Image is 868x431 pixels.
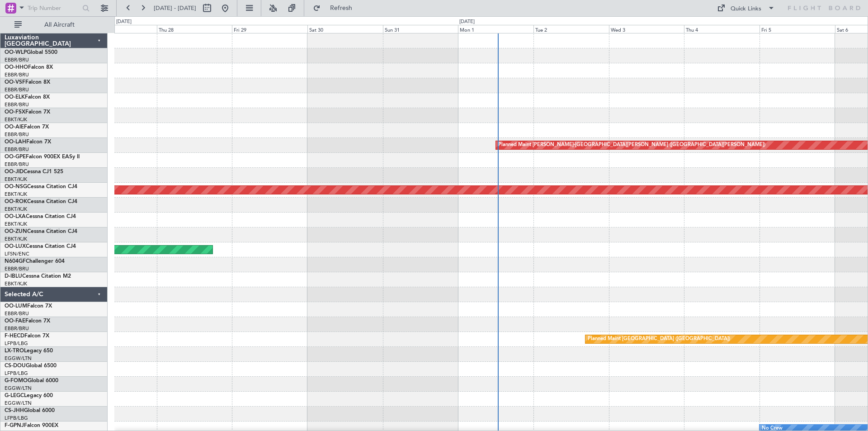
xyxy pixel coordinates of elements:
[5,139,26,145] span: OO-LAH
[533,25,609,33] div: Tue 2
[5,71,29,78] a: EBBR/BRU
[5,169,24,175] span: OO-JID
[588,332,730,346] div: Planned Maint [GEOGRAPHIC_DATA] ([GEOGRAPHIC_DATA])
[5,169,63,175] a: OO-JIDCessna CJ1 525
[5,408,55,413] a: CS-JHHGlobal 6000
[5,393,53,398] a: G-LEGCLegacy 600
[5,161,29,168] a: EBBR/BRU
[5,184,27,189] span: OO-NSG
[5,378,28,384] span: G-FOMO
[5,95,50,100] a: OO-ELKFalcon 8X
[5,184,77,189] a: OO-NSGCessna Citation CJ4
[5,423,24,428] span: F-GPNJ
[309,1,363,15] button: Refresh
[5,310,29,317] a: EBBR/BRU
[5,408,24,413] span: CS-JHH
[5,244,26,249] span: OO-LUX
[5,318,25,324] span: OO-FAE
[5,109,50,115] a: OO-FSXFalcon 7X
[307,25,383,33] div: Sat 30
[5,57,29,63] a: EBBR/BRU
[322,5,360,11] span: Refresh
[684,25,759,33] div: Thu 4
[232,25,307,33] div: Fri 29
[5,385,32,392] a: EGGW/LTN
[5,124,49,130] a: OO-AIEFalcon 7X
[5,236,27,242] a: EBKT/KJK
[5,393,24,398] span: G-LEGC
[28,1,80,15] input: Trip Number
[759,25,835,33] div: Fri 5
[5,259,65,264] a: N604GFChallenger 604
[5,400,32,407] a: EGGW/LTN
[5,101,29,108] a: EBBR/BRU
[5,423,58,428] a: F-GPNJFalcon 900EX
[5,415,28,422] a: LFPB/LBG
[5,65,28,70] span: OO-HHO
[5,274,71,279] a: D-IBLUCessna Citation M2
[458,25,533,33] div: Mon 1
[5,214,26,219] span: OO-LXA
[5,80,50,85] a: OO-VSFFalcon 8X
[5,259,26,264] span: N604GF
[5,229,77,234] a: OO-ZUNCessna Citation CJ4
[5,154,26,160] span: OO-GPE
[5,65,53,70] a: OO-HHOFalcon 8X
[5,199,77,204] a: OO-ROKCessna Citation CJ4
[383,25,458,33] div: Sun 31
[5,131,29,138] a: EBBR/BRU
[5,176,27,183] a: EBKT/KJK
[81,25,157,33] div: Wed 27
[5,251,29,257] a: LFSN/ENC
[154,4,196,12] span: [DATE] - [DATE]
[5,86,29,93] a: EBBR/BRU
[10,18,98,32] button: All Aircraft
[5,348,24,354] span: LX-TRO
[5,139,51,145] a: OO-LAHFalcon 7X
[5,303,27,309] span: OO-LUM
[459,18,475,26] div: [DATE]
[5,80,25,85] span: OO-VSF
[5,221,27,227] a: EBKT/KJK
[5,333,49,339] a: F-HECDFalcon 7X
[5,50,57,55] a: OO-WLPGlobal 5500
[5,191,27,198] a: EBKT/KJK
[5,124,24,130] span: OO-AIE
[5,109,25,115] span: OO-FSX
[116,18,132,26] div: [DATE]
[5,318,50,324] a: OO-FAEFalcon 7X
[5,244,76,249] a: OO-LUXCessna Citation CJ4
[5,340,28,347] a: LFPB/LBG
[498,138,765,152] div: Planned Maint [PERSON_NAME]-[GEOGRAPHIC_DATA][PERSON_NAME] ([GEOGRAPHIC_DATA][PERSON_NAME])
[5,154,80,160] a: OO-GPEFalcon 900EX EASy II
[609,25,684,33] div: Wed 3
[24,22,95,28] span: All Aircraft
[731,5,761,14] div: Quick Links
[5,348,53,354] a: LX-TROLegacy 650
[712,1,779,15] button: Quick Links
[5,333,24,339] span: F-HECD
[5,229,27,234] span: OO-ZUN
[5,199,27,204] span: OO-ROK
[5,95,25,100] span: OO-ELK
[5,355,32,362] a: EGGW/LTN
[5,274,22,279] span: D-IBLU
[5,378,58,384] a: G-FOMOGlobal 6000
[5,116,27,123] a: EBKT/KJK
[157,25,232,33] div: Thu 28
[5,206,27,213] a: EBKT/KJK
[5,363,26,369] span: CS-DOU
[5,303,52,309] a: OO-LUMFalcon 7X
[5,280,27,287] a: EBKT/KJK
[5,146,29,153] a: EBBR/BRU
[5,325,29,332] a: EBBR/BRU
[5,214,76,219] a: OO-LXACessna Citation CJ4
[5,50,27,55] span: OO-WLP
[5,265,29,272] a: EBBR/BRU
[5,370,28,377] a: LFPB/LBG
[5,363,57,369] a: CS-DOUGlobal 6500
